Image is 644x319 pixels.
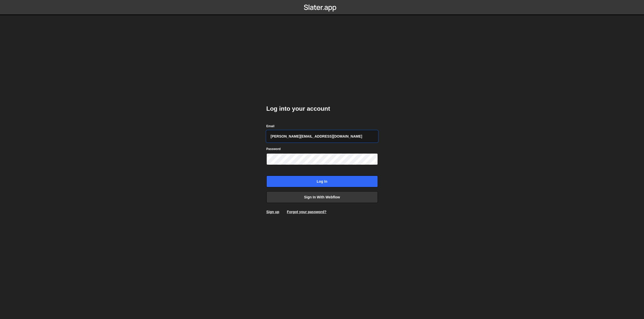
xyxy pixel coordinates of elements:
label: Email [266,124,275,129]
a: Sign up [266,210,279,214]
a: Forgot your password? [287,210,326,214]
input: Log in [266,176,378,187]
a: Sign in with Webflow [266,191,378,203]
h2: Log into your account [266,105,378,113]
label: Password [266,146,281,152]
